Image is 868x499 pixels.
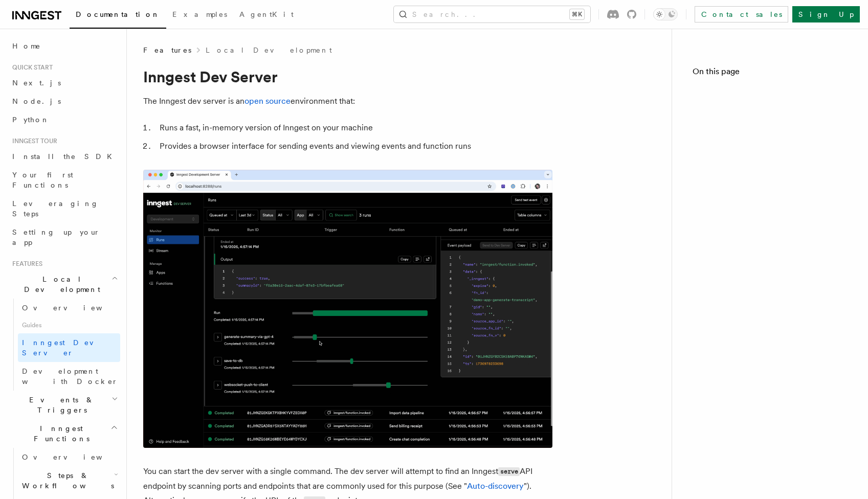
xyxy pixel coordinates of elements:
span: Features [143,45,191,55]
span: Auto-discovery [703,284,800,294]
code: serve [498,467,520,476]
a: AgentKit [233,3,300,28]
a: Contact sales [695,6,788,22]
span: Inngest SDK debug endpoint [703,256,848,276]
a: Configuration file [699,233,848,252]
span: Your first Functions [12,171,73,189]
span: Install the SDK [12,152,118,161]
span: Documentation [76,10,160,18]
span: Quick start [8,63,53,72]
span: Home [12,41,41,51]
a: Testing functions [699,168,848,186]
a: Home [8,37,120,55]
span: How functions are loaded by the Dev Server [709,133,848,164]
span: Examples [172,10,227,18]
span: Flags [703,303,739,313]
button: Local Development [8,270,120,299]
a: Node.js [8,92,120,110]
span: AgentKit [239,10,294,18]
span: Events & Triggers [8,395,112,415]
a: Next.js [8,74,120,92]
a: Sign Up [792,6,860,22]
a: open source [244,96,291,106]
span: Inngest tour [8,137,57,145]
span: Guides [18,317,120,333]
a: Sending events to the Dev Server [705,205,848,233]
a: Python [8,110,120,129]
a: Install the SDK [8,147,120,166]
button: Events & Triggers [8,391,120,419]
a: Invoke via UI [705,186,848,205]
a: Auto-discovery [699,280,848,299]
span: Inngest Functions [8,423,110,444]
kbd: ⌘K [570,9,584,19]
span: Development with Docker [22,367,118,385]
p: The Inngest dev server is an environment that: [143,94,552,108]
a: How functions are loaded by the Dev Server [705,129,848,168]
a: Inngest Dev Server [693,82,848,100]
a: Local Development [206,45,332,55]
a: Auto-discovery [467,481,524,491]
span: Sending events to the Dev Server [709,209,848,229]
li: Provides a browser interface for sending events and viewing events and function runs [157,139,552,153]
span: Features [8,260,42,268]
span: Overview [22,453,127,461]
a: Connecting apps to the Dev Server [705,100,848,129]
a: Your first Functions [8,166,120,194]
span: Steps & Workflows [18,470,114,491]
li: Runs a fast, in-memory version of Inngest on your machine [157,121,552,135]
a: Leveraging Steps [8,194,120,223]
span: Invoke via UI [709,190,845,200]
span: Inngest Dev Server [22,338,109,357]
button: Inngest Functions [8,419,120,448]
a: Inngest SDK debug endpoint [699,252,848,280]
span: Configuration file [703,237,828,247]
a: Examples [166,3,233,28]
span: Testing functions [703,172,806,182]
h4: On this page [693,65,848,82]
button: Toggle dark mode [653,8,678,20]
a: Inngest Dev Server [18,333,120,362]
img: Dev Server Demo [143,170,552,448]
span: Inngest Dev Server [697,86,844,96]
a: Overview [18,299,120,317]
span: Python [12,116,50,124]
span: Next.js [12,79,61,87]
span: Overview [22,304,127,312]
a: Development with Docker [18,362,120,391]
a: Flags [699,299,848,317]
span: Node.js [12,97,61,105]
span: Leveraging Steps [12,199,99,218]
a: Setting up your app [8,223,120,252]
span: Setting up your app [12,228,100,246]
a: Documentation [70,3,166,29]
button: Steps & Workflows [18,466,120,495]
span: Connecting apps to the Dev Server [709,104,848,125]
h1: Inngest Dev Server [143,67,552,86]
div: Local Development [8,299,120,391]
button: Search...⌘K [394,6,590,22]
a: Overview [18,448,120,466]
span: Local Development [8,274,112,294]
